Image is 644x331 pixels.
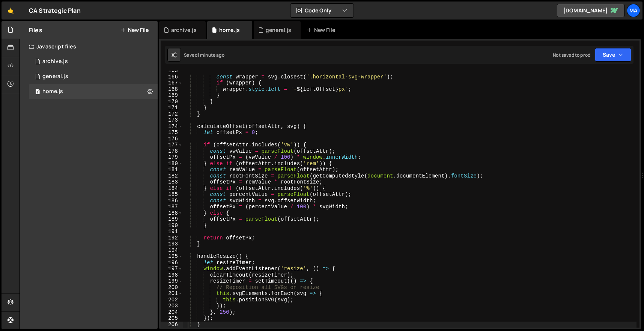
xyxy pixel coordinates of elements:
div: 200 [161,284,183,291]
div: 180 [161,161,183,167]
div: 170 [161,99,183,105]
button: Save [595,48,631,62]
div: 202 [161,297,183,303]
div: 196 [161,260,183,266]
div: 206 [161,322,183,328]
div: Javascript files [20,39,158,54]
div: 195 [161,253,183,260]
div: New File [307,26,338,34]
div: 184 [161,185,183,192]
div: Saved [184,52,224,58]
div: 17131/47264.js [29,69,158,84]
div: 185 [161,191,183,198]
div: 169 [161,92,183,99]
div: 204 [161,309,183,316]
span: 1 [35,89,40,95]
div: 194 [161,247,183,254]
div: 192 [161,235,183,241]
div: 205 [161,315,183,322]
div: 178 [161,148,183,155]
div: 17131/47267.js [29,84,158,99]
div: 201 [161,290,183,297]
div: 171 [161,105,183,111]
div: home.js [42,88,63,95]
div: 176 [161,136,183,142]
div: 183 [161,179,183,185]
div: Not saved to prod [553,52,590,58]
div: 203 [161,303,183,309]
div: 187 [161,204,183,210]
div: general.js [266,26,292,34]
div: 179 [161,154,183,161]
div: 182 [161,173,183,179]
div: archive.js [42,58,68,65]
div: CA Strategic Plan [29,6,81,15]
div: 173 [161,117,183,123]
div: 193 [161,241,183,247]
div: 190 [161,223,183,229]
div: 1 minute ago [197,52,224,58]
h2: Files [29,26,42,34]
button: New File [120,27,149,33]
div: 167 [161,80,183,86]
div: 168 [161,86,183,93]
div: 172 [161,111,183,117]
div: 17131/47521.js [29,54,158,69]
div: 177 [161,142,183,148]
div: 174 [161,123,183,130]
div: 186 [161,198,183,204]
div: 188 [161,210,183,217]
div: 199 [161,278,183,284]
div: 181 [161,167,183,173]
div: general.js [42,73,68,80]
div: 189 [161,216,183,223]
div: home.js [219,26,240,34]
div: 198 [161,272,183,278]
div: 197 [161,266,183,272]
div: 166 [161,74,183,80]
a: [DOMAIN_NAME] [557,4,624,17]
a: 🤙 [2,2,20,20]
div: 165 [161,68,183,74]
a: Ma [627,4,640,17]
div: archive.js [171,26,197,34]
div: 175 [161,129,183,136]
button: Code Only [290,4,354,17]
div: 191 [161,229,183,235]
